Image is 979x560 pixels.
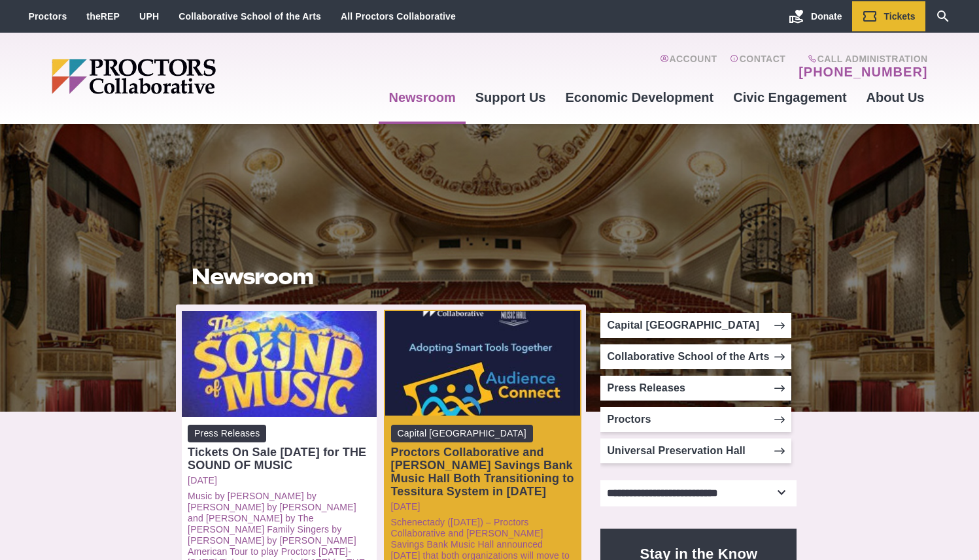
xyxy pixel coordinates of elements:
[600,407,791,432] a: Proctors
[391,425,533,442] span: Capital [GEOGRAPHIC_DATA]
[192,264,571,289] h1: Newsroom
[188,446,371,472] div: Tickets On Sale [DATE] for THE SOUND OF MUSIC
[341,11,456,22] a: All Proctors Collaborative
[857,80,935,115] a: About Us
[391,425,574,498] a: Capital [GEOGRAPHIC_DATA] Proctors Collaborative and [PERSON_NAME] Savings Bank Music Hall Both T...
[811,11,842,22] span: Donate
[795,54,927,64] span: Call Administration
[600,480,797,506] select: Select category
[52,59,317,94] img: Proctors logo
[779,1,851,31] a: Donate
[660,54,717,80] a: Account
[600,344,791,369] a: Collaborative School of the Arts
[29,11,67,22] a: Proctors
[188,475,371,486] a: [DATE]
[600,313,791,338] a: Capital [GEOGRAPHIC_DATA]
[139,11,159,22] a: UPH
[925,1,961,31] a: Search
[188,425,266,442] span: Press Releases
[466,80,556,115] a: Support Us
[884,11,916,22] span: Tickets
[799,64,927,80] a: [PHONE_NUMBER]
[556,80,724,115] a: Economic Development
[852,1,925,31] a: Tickets
[723,80,856,115] a: Civic Engagement
[730,54,785,80] a: Contact
[600,376,791,401] a: Press Releases
[179,11,321,22] a: Collaborative School of the Arts
[391,501,574,512] a: [DATE]
[391,446,574,498] div: Proctors Collaborative and [PERSON_NAME] Savings Bank Music Hall Both Transitioning to Tessitura ...
[188,425,371,472] a: Press Releases Tickets On Sale [DATE] for THE SOUND OF MUSIC
[379,80,465,115] a: Newsroom
[86,11,120,22] a: theREP
[600,438,791,463] a: Universal Preservation Hall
